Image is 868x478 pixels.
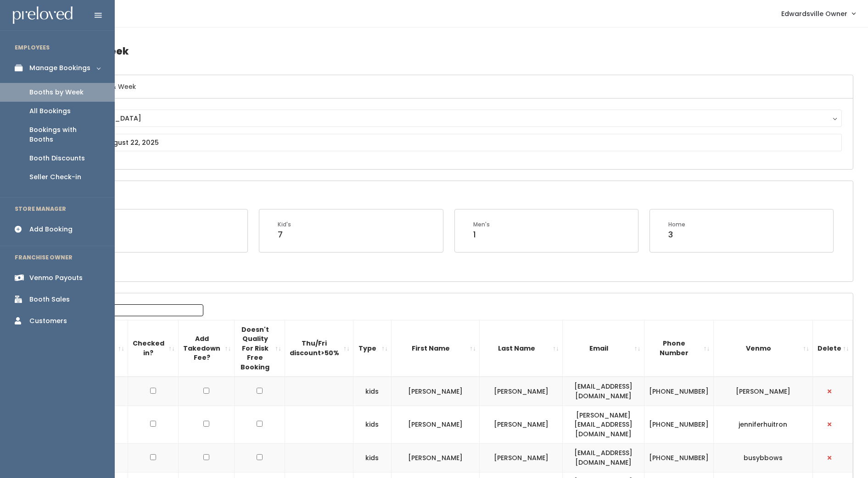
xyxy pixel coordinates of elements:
[563,406,644,444] td: [PERSON_NAME][EMAIL_ADDRESS][DOMAIN_NAME]
[668,229,685,241] div: 3
[47,75,853,99] h6: Select Location & Week
[713,444,812,472] td: busybbows
[278,220,291,229] div: Kid's
[29,316,67,326] div: Customers
[13,6,73,24] img: preloved logo
[563,320,644,377] th: Email: activate to sort column ascending
[391,320,479,377] th: First Name: activate to sort column ascending
[353,377,391,406] td: kids
[29,88,84,97] div: Booths by Week
[772,4,864,23] a: Edwardsville Owner
[353,406,391,444] td: kids
[391,406,479,444] td: [PERSON_NAME]
[86,304,203,316] input: Search:
[67,113,833,123] div: [GEOGRAPHIC_DATA]
[480,377,563,406] td: [PERSON_NAME]
[278,229,291,241] div: 7
[644,444,713,472] td: [PHONE_NUMBER]
[128,320,178,377] th: Checked in?: activate to sort column ascending
[47,38,853,64] h4: Booths by Week
[668,220,685,229] div: Home
[353,444,391,472] td: kids
[29,295,70,304] div: Booth Sales
[178,320,235,377] th: Add Takedown Fee?: activate to sort column ascending
[285,320,353,377] th: Thu/Fri discount&gt;50%: activate to sort column ascending
[473,220,490,229] div: Men's
[29,106,71,116] div: All Bookings
[781,9,847,19] span: Edwardsville Owner
[29,273,83,283] div: Venmo Payouts
[391,444,479,472] td: [PERSON_NAME]
[713,406,812,444] td: jenniferhuitron
[235,320,285,377] th: Doesn't Quality For Risk Free Booking : activate to sort column ascending
[473,229,490,241] div: 1
[644,320,713,377] th: Phone Number: activate to sort column ascending
[563,444,644,472] td: [EMAIL_ADDRESS][DOMAIN_NAME]
[644,377,713,406] td: [PHONE_NUMBER]
[29,172,81,182] div: Seller Check-in
[58,110,842,127] button: [GEOGRAPHIC_DATA]
[644,406,713,444] td: [PHONE_NUMBER]
[480,406,563,444] td: [PERSON_NAME]
[353,320,391,377] th: Type: activate to sort column ascending
[58,134,842,151] input: August 16 - August 22, 2025
[29,154,85,163] div: Booth Discounts
[29,225,73,234] div: Add Booking
[480,320,563,377] th: Last Name: activate to sort column ascending
[391,377,479,406] td: [PERSON_NAME]
[29,125,100,144] div: Bookings with Booths
[480,444,563,472] td: [PERSON_NAME]
[713,377,812,406] td: [PERSON_NAME]
[29,63,90,73] div: Manage Bookings
[812,320,852,377] th: Delete: activate to sort column ascending
[53,304,203,316] label: Search:
[713,320,812,377] th: Venmo: activate to sort column ascending
[563,377,644,406] td: [EMAIL_ADDRESS][DOMAIN_NAME]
